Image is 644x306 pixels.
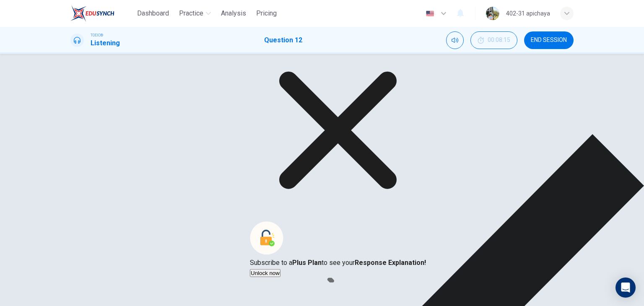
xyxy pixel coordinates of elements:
[506,8,550,18] div: 402-31 apichaya
[264,35,302,45] h1: Question 12
[250,258,426,268] p: Subscribe to a to see your
[70,5,114,22] img: EduSynch logo
[137,8,169,18] span: Dashboard
[425,10,435,17] img: en
[486,7,499,20] img: Profile picture
[250,269,280,277] button: Unlock now
[256,8,277,18] span: Pricing
[470,31,517,49] div: Hide
[91,38,120,48] h1: Listening
[179,8,203,18] span: Practice
[446,31,464,49] div: Mute
[292,259,322,267] strong: Plus Plan
[615,277,636,298] div: Open Intercom Messenger
[488,37,510,44] span: 00:08:15
[531,37,567,44] span: END SESSION
[91,32,103,38] span: TOEIC®
[221,8,246,18] span: Analysis
[355,259,426,267] strong: Response Explanation!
